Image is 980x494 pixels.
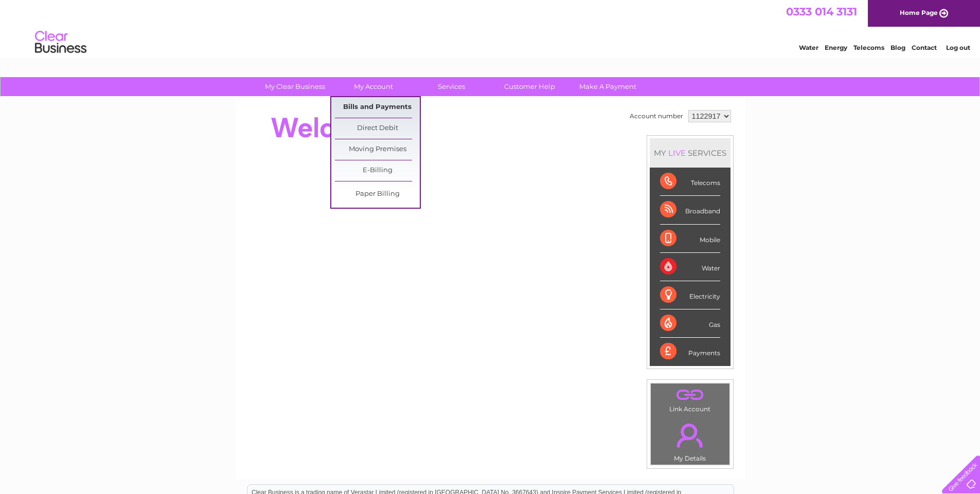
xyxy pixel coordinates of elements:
[660,338,720,365] div: Payments
[247,6,734,50] div: Clear Business is a trading name of Verastar Limited (registered in [GEOGRAPHIC_DATA] No. 3667643...
[660,168,720,196] div: Telecoms
[666,148,688,158] div: LIVE
[660,253,720,281] div: Water
[650,138,730,168] div: MY SERVICES
[565,77,650,96] a: Make A Payment
[253,77,337,96] a: My Clear Business
[890,44,905,51] a: Blog
[34,27,87,58] img: logo.png
[335,97,420,118] a: Bills and Payments
[335,184,420,205] a: Paper Billing
[335,139,420,160] a: Moving Premises
[660,225,720,253] div: Mobile
[799,44,818,51] a: Water
[653,417,727,453] a: .
[409,77,494,96] a: Services
[912,44,937,51] a: Contact
[660,309,720,338] div: Gas
[853,44,884,51] a: Telecoms
[650,415,730,465] td: My Details
[660,196,720,224] div: Broadband
[825,44,847,51] a: Energy
[487,77,572,96] a: Customer Help
[653,386,727,404] a: .
[946,44,970,51] a: Log out
[660,281,720,309] div: Electricity
[627,107,686,125] td: Account number
[331,77,416,96] a: My Account
[335,160,420,181] a: E-Billing
[650,383,730,415] td: Link Account
[335,118,420,139] a: Direct Debit
[786,5,857,18] a: 0333 014 3131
